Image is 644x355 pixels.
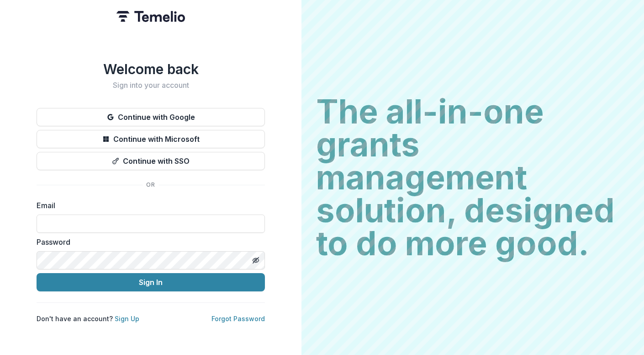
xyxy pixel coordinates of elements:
h1: Welcome back [37,61,265,77]
a: Sign Up [115,315,139,323]
label: Email [37,200,259,211]
img: Temelio [116,11,185,22]
h2: Sign into your account [37,81,265,90]
a: Forgot Password [211,315,265,323]
label: Password [37,237,259,247]
button: Continue with SSO [37,152,265,170]
button: Continue with Microsoft [37,130,265,148]
p: Don't have an account? [37,314,139,323]
button: Continue with Google [37,108,265,126]
button: Sign In [37,273,265,291]
button: Toggle password visibility [248,253,263,268]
